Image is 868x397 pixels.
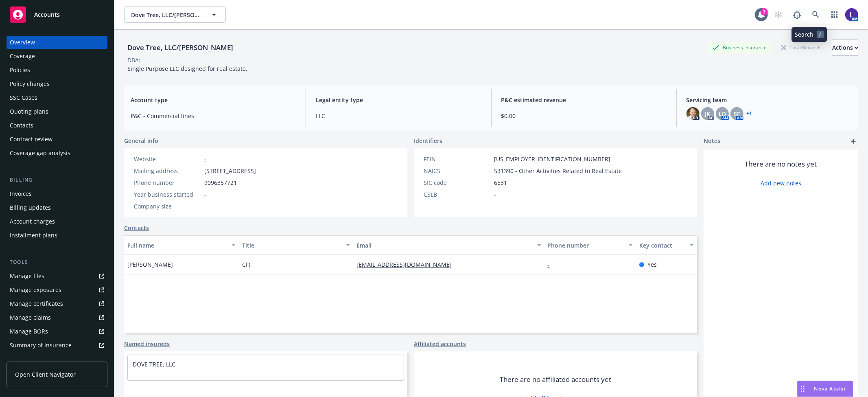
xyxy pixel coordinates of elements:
[134,155,201,163] div: Website
[826,7,843,23] a: Switch app
[501,112,667,120] span: $0.00
[761,179,801,187] a: Add new notes
[7,91,107,104] a: SSC Cases
[494,155,610,163] span: [US_EMPLOYER_IDENTIFICATION_NUMBER]
[204,202,206,211] span: -
[316,112,481,120] span: LLC
[127,241,227,250] div: Full name
[548,261,556,268] a: -
[7,176,107,184] div: Billing
[848,136,858,146] a: add
[7,325,107,338] a: Manage BORs
[124,340,170,348] a: Named insureds
[798,381,808,397] div: Drag to move
[34,11,60,18] span: Accounts
[845,8,858,21] img: photo
[10,311,51,324] div: Manage claims
[7,50,107,63] a: Coverage
[10,91,37,104] div: SSC Cases
[124,235,239,255] button: Full name
[10,339,72,352] div: Summary of insurance
[242,241,341,250] div: Title
[705,110,710,118] span: JK
[639,241,685,250] div: Key contact
[636,235,697,255] button: Key contact
[10,270,44,283] div: Manage files
[10,147,70,160] div: Coverage gap analysis
[708,42,771,53] div: Business Insurance
[133,360,175,368] a: DOVE TREE, LLC
[747,111,752,116] a: +1
[7,36,107,49] a: Overview
[424,155,491,163] div: FEIN
[424,178,491,187] div: SIC code
[356,261,458,268] a: [EMAIL_ADDRESS][DOMAIN_NAME]
[204,190,206,199] span: -
[10,119,33,132] div: Contacts
[797,381,853,397] button: Nova Assist
[10,77,50,90] div: Policy changes
[131,11,201,19] span: Dove Tree, LLC/[PERSON_NAME]
[7,201,107,214] a: Billing updates
[124,224,149,232] a: Contacts
[10,187,32,200] div: Invoices
[7,270,107,283] a: Manage files
[494,167,622,175] span: 531390 - Other Activities Related to Real Estate
[424,190,491,199] div: CSLB
[10,229,57,242] div: Installment plans
[10,36,35,49] div: Overview
[124,136,158,145] span: General info
[808,7,824,23] a: Search
[134,190,201,199] div: Year business started
[7,258,107,266] div: Tools
[204,178,237,187] span: 9096357721
[832,39,858,56] button: Actions
[761,8,768,15] div: 3
[647,260,657,269] span: Yes
[7,147,107,160] a: Coverage gap analysis
[7,105,107,118] a: Quoting plans
[7,229,107,242] a: Installment plans
[494,178,507,187] span: 6531
[134,202,201,211] div: Company size
[10,64,30,77] div: Policies
[734,110,740,118] span: SF
[10,201,51,214] div: Billing updates
[204,167,256,175] span: [STREET_ADDRESS]
[745,159,817,169] span: There are no notes yet
[7,3,107,26] a: Accounts
[356,241,532,250] div: Email
[501,96,667,104] span: P&C estimated revenue
[124,7,226,23] button: Dove Tree, LLC/[PERSON_NAME]
[10,50,35,63] div: Coverage
[424,167,491,175] div: NAICS
[10,283,61,296] div: Manage exposures
[127,260,173,269] span: [PERSON_NAME]
[789,7,805,23] a: Report a Bug
[7,77,107,90] a: Policy changes
[7,339,107,352] a: Summary of insurance
[7,283,107,296] a: Manage exposures
[10,133,52,146] div: Contract review
[687,96,852,104] span: Servicing team
[7,215,107,228] a: Account charges
[316,96,481,104] span: Legal entity type
[7,311,107,324] a: Manage claims
[7,64,107,77] a: Policies
[494,190,496,199] span: -
[7,187,107,200] a: Invoices
[204,155,206,163] a: -
[770,7,787,23] a: Start snowing
[414,136,442,145] span: Identifiers
[548,241,624,250] div: Phone number
[7,297,107,310] a: Manage certificates
[10,325,48,338] div: Manage BORs
[814,385,846,392] span: Nova Assist
[134,167,201,175] div: Mailing address
[500,375,611,384] span: There are no affiliated accounts yet
[7,133,107,146] a: Contract review
[10,297,63,310] div: Manage certificates
[131,96,296,104] span: Account type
